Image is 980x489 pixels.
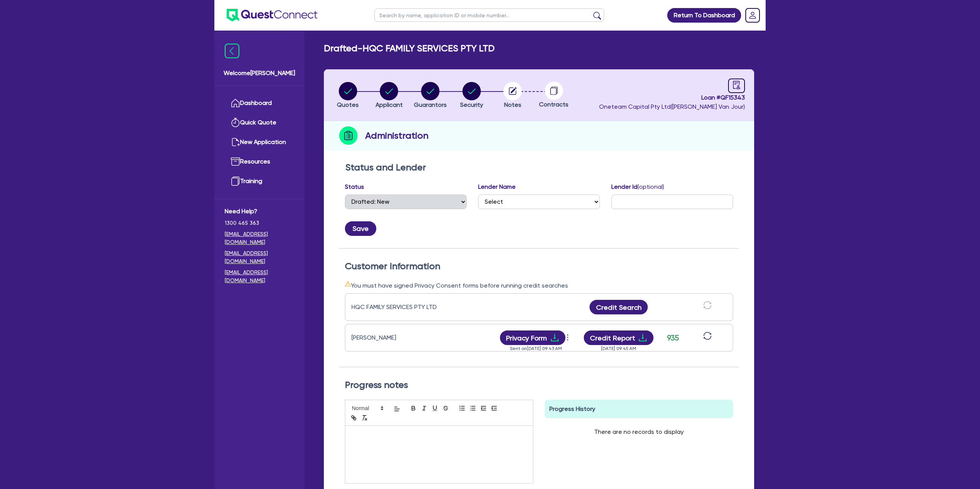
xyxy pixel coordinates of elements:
button: sync [701,301,714,314]
div: Progress History [545,400,733,418]
div: There are no records to display [585,418,693,446]
a: Dropdown toggle [743,5,763,25]
h2: Status and Lender [345,162,733,173]
div: 935 [663,332,682,343]
a: Training [225,172,294,191]
h2: Progress notes [345,379,733,391]
div: [PERSON_NAME] [351,333,447,342]
h2: Administration [365,129,428,142]
label: Status [345,182,364,191]
a: Resources [225,152,294,172]
button: Credit Reportdownload [584,330,654,345]
span: Need Help? [225,207,294,216]
span: download [638,333,647,342]
label: Lender Name [478,182,516,191]
span: Contracts [539,101,568,108]
span: Applicant [376,101,403,108]
button: Notes [503,82,522,110]
button: Applicant [375,82,403,110]
button: Security [460,82,483,110]
span: sync [703,332,712,340]
img: icon-menu-close [225,44,239,58]
button: Save [345,221,376,236]
img: quest-connect-logo-blue [227,9,317,21]
div: HQC FAMILY SERVICES PTY LTD [351,303,447,312]
a: audit [728,79,745,93]
span: Oneteam Capital Pty Ltd ( [PERSON_NAME] Van Jour ) [599,103,745,110]
label: Lender Id [611,182,664,191]
img: step-icon [339,126,358,145]
span: Quotes [337,101,359,108]
div: You must have signed Privacy Consent forms before running credit searches [345,281,733,290]
span: warning [345,281,351,287]
button: sync [701,331,714,345]
span: (optional) [637,183,664,190]
span: Loan # QF15343 [599,93,745,102]
button: Guarantors [413,82,447,110]
button: Dropdown toggle [565,331,572,344]
h2: Drafted - HQC FAMILY SERVICES PTY LTD [324,43,495,54]
a: [EMAIL_ADDRESS][DOMAIN_NAME] [225,268,294,285]
img: new-application [231,137,240,147]
a: [EMAIL_ADDRESS][DOMAIN_NAME] [225,230,294,246]
button: Credit Search [590,300,648,314]
img: resources [231,157,240,166]
a: Dashboard [225,93,294,113]
span: download [550,333,559,342]
a: Return To Dashboard [667,8,741,23]
span: more [564,332,572,343]
button: Privacy Formdownload [500,330,566,345]
span: audit [732,81,741,89]
a: Quick Quote [225,113,294,132]
span: Guarantors [414,101,447,108]
img: quick-quote [231,118,240,127]
img: training [231,177,240,186]
button: Quotes [336,82,359,110]
h2: Customer Information [345,261,733,272]
a: New Application [225,132,294,152]
span: sync [703,301,712,309]
span: Welcome [PERSON_NAME] [224,69,295,78]
span: Security [460,101,483,108]
a: [EMAIL_ADDRESS][DOMAIN_NAME] [225,249,294,265]
span: Notes [504,101,521,108]
span: 1300 465 363 [225,219,294,227]
input: Search by name, application ID or mobile number... [374,8,604,22]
